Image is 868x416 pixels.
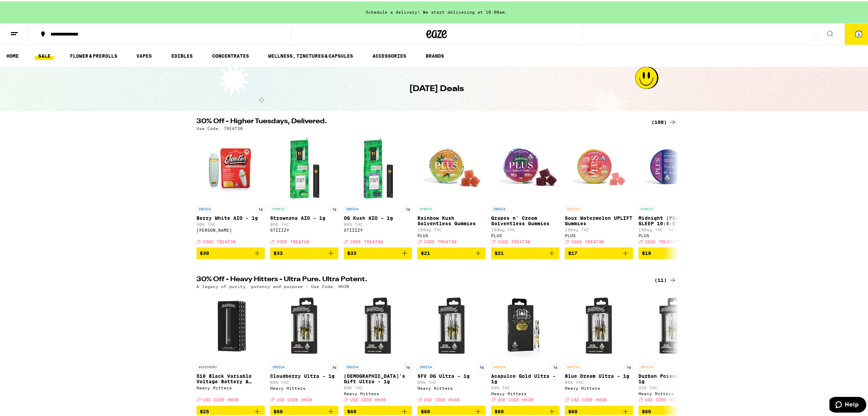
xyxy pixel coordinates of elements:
[421,407,430,413] span: $60
[344,384,412,389] p: 89% THC
[421,249,430,255] span: $21
[638,232,707,236] div: PLUS
[344,291,412,359] img: Heavy Hitters - God's Gift Ultra - 1g
[350,397,386,401] span: USE CODE HH30
[417,372,486,377] p: SFV OG Ultra - 1g
[477,362,486,369] p: 1g
[565,404,633,416] button: Add to bag
[196,291,265,359] img: Heavy Hitters - 510 Black Variable Voltage Battery & Charger
[196,362,219,369] p: ACCESSORY
[417,133,486,201] img: PLUS - Rainbow Kush Solventless Gummies
[270,372,338,377] p: Cloudberry Ultra - 1g
[645,238,678,243] span: CODE TREAT30
[196,214,265,219] p: Berry White AIO - 1g
[565,214,633,225] p: Sour Watermelon UPLIFT Gummies
[3,51,22,59] a: HOME
[270,379,338,383] p: 89% THC
[344,372,412,383] p: [DEMOGRAPHIC_DATA]'s Gift Ultra - 1g
[417,362,434,369] p: INDICA
[196,404,265,416] button: Add to bag
[196,133,265,246] a: Open page for Berry White AIO - 1g from Jeeter
[347,249,356,255] span: $33
[270,404,338,416] button: Add to bag
[829,396,866,413] iframe: Opens a widget where you can find more information
[638,362,655,369] p: SATIVA
[409,82,464,94] h1: [DATE] Deals
[344,227,412,231] div: STIIIZY
[270,385,338,389] div: Heavy Hitters
[491,133,559,246] a: Open page for Grapes n' Cream Solventless Gummies from PLUS
[350,238,383,243] span: CODE TREAT30
[277,397,312,401] span: USE CODE HH30
[270,214,338,219] p: Strawnana AIO - 1g
[344,133,412,201] img: STIIIZY - OG Kush AIO - 1g
[270,221,338,225] p: 86% THC
[417,226,486,231] p: 100mg THC
[133,51,155,59] a: VAPES
[565,385,633,389] div: Heavy Hitters
[344,221,412,225] p: 86% THC
[196,117,643,125] h2: 30% Off - Higher Tuesdays, Delivered.
[417,379,486,383] p: 89% THC
[571,397,607,401] span: USE CODE HH30
[344,362,360,369] p: INDICA
[568,407,577,413] span: $60
[417,204,434,211] p: HYBRID
[424,238,457,243] span: CODE TREAT30
[344,204,360,211] p: INDICA
[196,246,265,258] button: Add to bag
[571,238,604,243] span: CODE TREAT30
[491,226,559,231] p: 100mg THC
[344,390,412,395] div: Heavy Hitters
[638,291,707,359] img: Heavy Hitters - Durban Poison Ultra - 1g
[270,133,338,201] img: STIIIZY - Strawnana AIO - 1g
[422,51,447,59] a: BRANDS
[654,275,677,283] a: (11)
[565,291,633,404] a: Open page for Blue Dream Ultra - 1g from Heavy Hitters
[491,133,559,201] img: PLUS - Grapes n' Cream Solventless Gummies
[270,291,338,404] a: Open page for Cloudberry Ultra - 1g from Heavy Hitters
[491,404,559,416] button: Add to bag
[265,51,356,59] a: WELLNESS, TINCTURES & CAPSULES
[168,51,196,59] a: EDIBLES
[417,404,486,416] button: Add to bag
[565,232,633,236] div: PLUS
[551,362,559,369] p: 1g
[495,407,504,413] span: $60
[344,246,412,258] button: Add to bag
[642,407,651,413] span: $60
[858,31,860,35] span: 8
[196,221,265,225] p: 90% THC
[404,362,412,369] p: 1g
[417,385,486,389] div: Heavy Hitters
[196,384,265,389] div: Heavy Hitters
[274,407,283,413] span: $60
[638,133,707,246] a: Open page for Midnight Berry SLEEP 10:5:5 Gummies from PLUS
[651,117,677,125] a: (108)
[417,214,486,225] p: Rainbow Kush Solventless Gummies
[638,226,707,231] p: 100mg THC: 50mg CBD
[491,232,559,236] div: PLUS
[196,275,643,283] h2: 30% Off - Heavy Hitters - Ultra Pure. Ultra Potent.
[565,204,581,211] p: SATIVA
[196,283,349,287] p: A legacy of purity, potency and purpose - Use Code: HH30
[491,372,559,383] p: Acapulco Gold Ultra - 1g
[498,397,533,401] span: USE CODE HH30
[491,204,507,211] p: INDICA
[369,51,410,59] a: ACCESSORIES
[270,291,338,359] img: Heavy Hitters - Cloudberry Ultra - 1g
[565,246,633,258] button: Add to bag
[330,362,338,369] p: 1g
[491,214,559,225] p: Grapes n' Cream Solventless Gummies
[196,133,265,201] img: Jeeter - Berry White AIO - 1g
[417,232,486,236] div: PLUS
[491,246,559,258] button: Add to bag
[200,249,209,255] span: $30
[270,227,338,231] div: STIIIZY
[491,362,507,369] p: SATIVA
[196,125,243,129] p: Use Code: TREAT30
[417,246,486,258] button: Add to bag
[200,407,209,413] span: $25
